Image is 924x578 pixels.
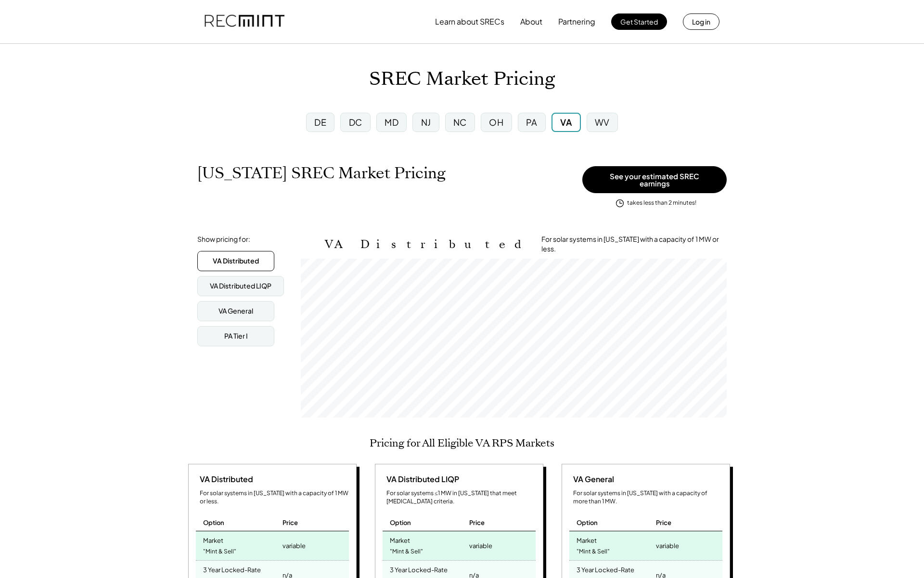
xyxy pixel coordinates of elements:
div: "Mint & Sell" [577,545,610,558]
div: Price [656,518,671,527]
div: Price [282,518,298,527]
div: DC [349,116,362,128]
div: variable [469,539,492,552]
div: "Mint & Sell" [203,545,236,558]
div: variable [656,539,679,552]
div: Show pricing for: [197,235,250,244]
div: takes less than 2 minutes! [627,199,696,207]
div: Option [390,518,411,527]
div: VA Distributed LIQP [383,474,459,485]
div: PA [526,116,538,128]
div: For solar systems ≤1 MW in [US_STATE] that meet [MEDICAL_DATA] criteria. [386,489,536,506]
div: 3 Year Locked-Rate [390,563,448,574]
div: VA General [569,474,614,485]
div: 3 Year Locked-Rate [203,563,261,574]
div: VA General [218,306,253,316]
h2: VA Distributed [325,237,527,251]
div: VA Distributed [213,256,259,266]
div: Market [203,534,223,545]
button: About [520,12,542,31]
h1: [US_STATE] SREC Market Pricing [197,164,446,183]
div: variable [282,539,306,552]
h2: Pricing for All Eligible VA RPS Markets [370,437,554,449]
div: For solar systems in [US_STATE] with a capacity of 1 MW or less. [541,235,727,253]
div: VA Distributed [196,474,253,485]
div: MD [385,116,398,128]
img: recmint-logotype%403x.png [205,5,284,38]
div: NJ [421,116,431,128]
div: Market [390,534,410,545]
div: Option [577,518,598,527]
h1: SREC Market Pricing [369,68,555,91]
div: Market [577,534,597,545]
div: For solar systems in [US_STATE] with a capacity of more than 1 MW. [573,489,722,506]
div: DE [314,116,326,128]
div: 3 Year Locked-Rate [577,563,634,574]
div: PA Tier I [224,331,248,341]
div: WV [595,116,610,128]
button: Get Started [611,13,667,30]
button: See your estimated SREC earnings [582,166,727,193]
div: VA Distributed LIQP [210,281,271,291]
button: Partnering [558,12,595,31]
button: Learn about SRECs [435,12,504,31]
div: Option [203,518,224,527]
div: For solar systems in [US_STATE] with a capacity of 1 MW or less. [200,489,349,506]
div: NC [453,116,467,128]
div: VA [560,116,572,128]
div: "Mint & Sell" [390,545,423,558]
button: Log in [683,13,719,30]
div: OH [489,116,503,128]
div: Price [469,518,485,527]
